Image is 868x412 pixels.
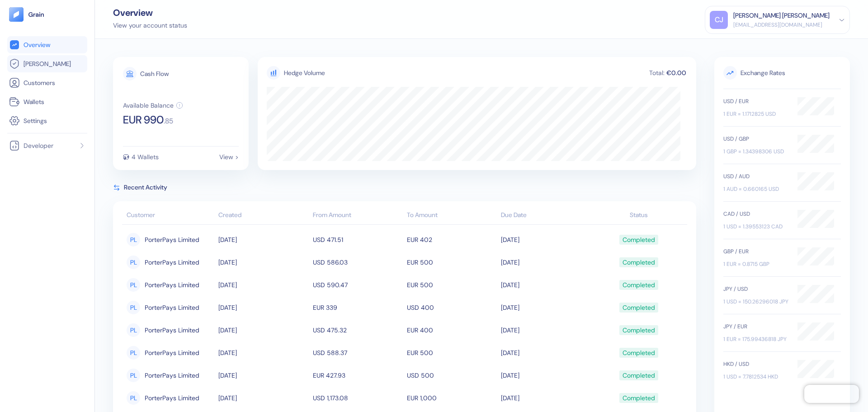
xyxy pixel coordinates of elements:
[24,78,55,87] span: Customers
[723,97,788,105] div: USD / EUR
[623,255,655,270] div: Completed
[127,301,140,314] div: PL
[113,21,187,30] div: View your account status
[219,154,239,160] div: View >
[405,341,499,364] td: EUR 500
[723,210,788,218] div: CAD / USD
[145,300,199,315] span: PorterPays Limited
[405,364,499,387] td: USD 500
[723,172,788,180] div: USD / AUD
[723,247,788,256] div: GBP / EUR
[311,387,405,409] td: USD 1,173.08
[216,274,310,296] td: [DATE]
[623,277,655,293] div: Completed
[733,21,830,29] div: [EMAIL_ADDRESS][DOMAIN_NAME]
[9,58,85,69] a: [PERSON_NAME]
[723,66,841,80] span: Exchange Rates
[216,364,310,387] td: [DATE]
[132,154,159,160] div: 4 Wallets
[145,368,199,383] span: PorterPays Limited
[499,274,593,296] td: [DATE]
[733,11,830,20] div: [PERSON_NAME] [PERSON_NAME]
[665,70,687,76] div: €0.00
[216,207,310,225] th: Created
[311,319,405,341] td: USD 475.32
[723,285,788,293] div: JPY / USD
[723,322,788,331] div: JPY / EUR
[284,68,325,78] div: Hedge Volume
[113,8,187,17] div: Overview
[216,341,310,364] td: [DATE]
[623,322,655,338] div: Completed
[24,40,50,49] span: Overview
[9,115,85,126] a: Settings
[127,256,140,269] div: PL
[723,335,788,343] div: 1 EUR = 175.99436818 JPY
[145,255,199,270] span: PorterPays Limited
[499,207,593,225] th: Due Date
[24,141,53,150] span: Developer
[145,390,199,406] span: PorterPays Limited
[127,278,140,292] div: PL
[9,96,85,107] a: Wallets
[595,210,683,220] div: Status
[405,387,499,409] td: EUR 1,000
[623,232,655,247] div: Completed
[9,39,85,50] a: Overview
[122,207,216,225] th: Customer
[127,233,140,246] div: PL
[24,97,44,106] span: Wallets
[405,319,499,341] td: EUR 400
[216,319,310,341] td: [DATE]
[127,346,140,360] div: PL
[9,77,85,88] a: Customers
[405,228,499,251] td: EUR 402
[127,369,140,382] div: PL
[623,300,655,315] div: Completed
[623,390,655,406] div: Completed
[216,296,310,319] td: [DATE]
[405,274,499,296] td: EUR 500
[140,71,169,77] div: Cash Flow
[499,251,593,274] td: [DATE]
[216,228,310,251] td: [DATE]
[216,387,310,409] td: [DATE]
[123,102,174,109] div: Available Balance
[311,274,405,296] td: USD 590.47
[311,251,405,274] td: USD 586.03
[723,147,788,156] div: 1 GBP = 1.34398306 USD
[9,7,24,22] img: logo-tablet-V2.svg
[145,277,199,293] span: PorterPays Limited
[311,207,405,225] th: From Amount
[145,345,199,360] span: PorterPays Limited
[623,345,655,360] div: Completed
[311,364,405,387] td: EUR 427.93
[723,223,788,231] div: 1 USD = 1.39553123 CAD
[123,102,183,109] button: Available Balance
[648,70,665,76] div: Total:
[499,387,593,409] td: [DATE]
[499,319,593,341] td: [DATE]
[123,114,164,125] span: EUR 990
[28,11,45,18] img: logo
[499,341,593,364] td: [DATE]
[127,391,140,405] div: PL
[24,59,71,68] span: [PERSON_NAME]
[723,360,788,368] div: HKD / USD
[723,373,788,381] div: 1 USD = 7.7812534 HKD
[499,364,593,387] td: [DATE]
[311,341,405,364] td: USD 588.37
[216,251,310,274] td: [DATE]
[124,183,167,192] span: Recent Activity
[311,296,405,319] td: EUR 339
[145,322,199,338] span: PorterPays Limited
[145,232,199,247] span: PorterPays Limited
[405,296,499,319] td: USD 400
[723,260,788,268] div: 1 EUR = 0.8715 GBP
[723,135,788,143] div: USD / GBP
[723,185,788,193] div: 1 AUD = 0.660165 USD
[499,228,593,251] td: [DATE]
[804,385,859,403] iframe: Chatra live chat
[405,207,499,225] th: To Amount
[405,251,499,274] td: EUR 500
